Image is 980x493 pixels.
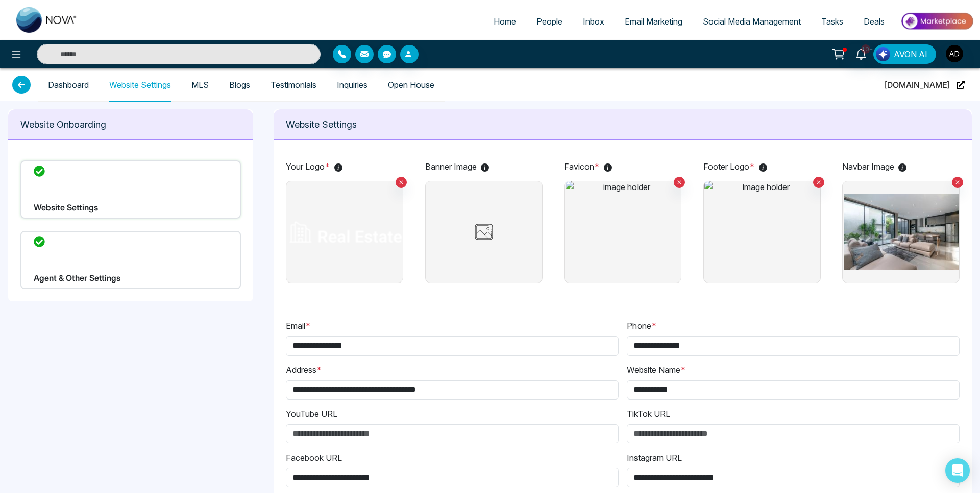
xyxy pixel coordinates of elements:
[388,68,434,101] span: Open House
[337,81,367,89] a: Inquiries
[229,81,250,89] a: Blogs
[286,118,960,131] p: Website Settings
[627,320,657,332] label: Phone
[20,118,241,131] p: Website Onboarding
[16,7,78,33] img: Nova CRM Logo
[564,160,681,173] p: Favicon
[286,452,342,464] label: Facebook URL
[271,81,316,89] a: Testimonials
[286,364,322,376] label: Address
[425,160,543,173] p: Banner Image
[849,44,873,62] a: 10+
[703,16,801,27] span: Social Media Management
[286,160,403,173] p: Your Logo
[573,12,615,31] a: Inbox
[811,12,853,31] a: Tasks
[286,408,337,420] label: YouTube URL
[821,16,843,27] span: Tasks
[536,16,562,27] span: People
[945,458,970,483] div: Open Intercom Messenger
[842,160,960,173] p: Navbar Image
[20,231,241,289] div: Agent & Other Settings
[109,81,171,89] a: Website Settings
[946,45,963,62] img: User Avatar
[287,181,402,283] img: image holder
[844,181,959,283] img: image holder
[615,12,693,31] a: Email Marketing
[873,44,936,64] button: AVON AI
[704,181,819,283] img: image holder
[494,16,516,27] span: Home
[286,320,311,332] label: Email
[900,10,974,33] img: Market-place.gif
[894,48,927,60] span: AVON AI
[627,452,682,464] label: Instagram URL
[703,160,821,173] p: Footer Logo
[20,160,241,219] div: Website Settings
[566,181,680,283] img: image holder
[48,81,89,89] a: Dashboard
[693,12,811,31] a: Social Media Management
[885,68,949,101] span: [DOMAIN_NAME]
[458,219,509,245] img: image holder
[864,16,885,27] span: Deals
[483,12,526,31] a: Home
[876,47,890,61] img: Lead Flow
[627,364,686,376] label: Website Name
[627,408,670,420] label: TikTok URL
[881,68,968,102] button: [DOMAIN_NAME]
[625,16,682,27] span: Email Marketing
[526,12,573,31] a: People
[583,16,604,27] span: Inbox
[191,81,209,89] a: MLS
[861,44,870,54] span: 10+
[853,12,895,31] a: Deals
